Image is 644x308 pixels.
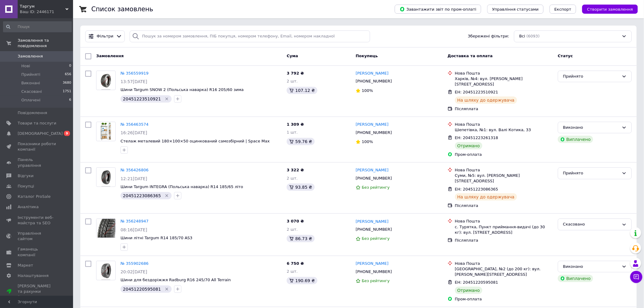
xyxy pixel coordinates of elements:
span: Замовлення та повідомлення [18,38,73,49]
span: 3 792 ₴ [287,71,304,75]
div: Виконано [563,124,619,131]
a: Фото товару [96,122,116,141]
span: 16:26[DATE] [121,130,147,135]
span: Відгуки [18,173,33,179]
span: Виконані [21,80,40,86]
div: Нова Пошта [455,167,553,173]
button: Управління статусами [487,5,544,14]
span: Всі [519,33,525,39]
div: Суми, №5: вул. [PERSON_NAME][STREET_ADDRESS] [455,173,553,184]
span: ЕН: 20451223261318 [455,135,498,140]
span: Замовлення [18,54,43,59]
a: [PERSON_NAME] [356,71,389,76]
a: Шини Targum INTEGRA (Польська наварка) R14 185/65 літо [121,184,243,189]
div: с. Турятка, Пункт приймання-видачі (до 30 кг): вул. [STREET_ADDRESS] [455,224,553,235]
div: Прийнято [563,170,619,177]
span: 12:21[DATE] [121,176,147,181]
span: [DEMOGRAPHIC_DATA] [18,131,63,136]
span: Без рейтингу [362,185,390,190]
a: № 355902686 [121,261,149,266]
span: 6 750 ₴ [287,261,304,266]
div: Пром-оплата [455,296,553,302]
div: [PHONE_NUMBER] [355,174,393,182]
a: Шини для бездоріжжя Radburg R16 245/70 All Terrain [121,278,231,282]
span: 2 шт. [287,176,298,180]
div: Виплачено [558,275,593,282]
span: (6093) [527,34,540,38]
div: Післяплата [455,203,553,208]
button: Завантажити звіт по пром-оплаті [395,5,481,14]
span: 1751 [63,89,71,94]
span: Скасовані [21,89,42,94]
div: На шляху до одержувача [455,193,517,201]
div: Скасовано [563,221,619,228]
span: Панель управління [18,157,56,168]
a: Фото товару [96,219,116,238]
span: Повідомлення [18,110,47,116]
span: 13:57[DATE] [121,79,147,84]
a: [PERSON_NAME] [356,219,389,225]
span: 1 шт. [287,130,298,135]
div: Нова Пошта [455,261,553,266]
svg: Видалити мітку [164,193,169,198]
a: № 356559919 [121,71,149,75]
h1: Список замовлень [91,5,153,13]
div: Отримано [455,287,482,294]
span: 20451223086365 [123,193,161,198]
span: Фільтри [97,33,114,39]
span: 3680 [63,80,71,86]
div: [PHONE_NUMBER] [355,129,393,137]
span: Збережені фільтри: [468,33,509,39]
span: 3 322 ₴ [287,168,304,172]
a: № 356248947 [121,219,149,223]
a: [PERSON_NAME] [356,167,389,173]
span: 2 шт. [287,227,298,232]
span: Без рейтингу [362,236,390,241]
div: 59.76 ₴ [287,138,314,145]
span: Замовлення [96,54,124,58]
span: Створити замовлення [587,7,633,12]
span: Доставка та оплата [448,54,493,58]
a: [PERSON_NAME] [356,122,389,128]
div: Харків, №4: вул. [PERSON_NAME][STREET_ADDRESS] [455,76,553,87]
div: Prom топ [18,294,56,300]
span: Таргум [20,4,65,9]
div: Нова Пошта [455,219,553,224]
div: Виконано [563,264,619,270]
a: № 356463574 [121,122,149,127]
span: 0 [69,63,71,69]
span: Налаштування [18,273,49,278]
img: Фото товару [100,168,112,187]
span: Статус [558,54,573,58]
span: Управління статусами [492,7,539,12]
span: Без рейтингу [362,278,390,283]
a: № 356426806 [121,168,149,172]
span: Завантажити звіт по пром-оплаті [400,6,476,12]
span: 3 070 ₴ [287,219,304,223]
a: Стелаж металевий 180×100×50 оцинкований самозбірний | Space Max [121,139,270,143]
div: [PHONE_NUMBER] [355,226,393,233]
input: Пошук [3,21,72,32]
span: Показники роботи компанії [18,141,56,152]
span: Аналітика [18,204,39,210]
span: Оплачені [21,97,40,103]
a: Створити замовлення [576,7,638,11]
span: Експорт [555,7,572,12]
svg: Видалити мітку [164,96,169,101]
div: Післяплата [455,106,553,112]
span: 1 309 ₴ [287,122,304,127]
div: Пром-оплата [455,152,553,157]
span: [PERSON_NAME] та рахунки [18,283,56,300]
span: Інструменти веб-майстра та SEO [18,215,56,226]
span: 2 шт. [287,269,298,274]
span: Товари та послуги [18,121,56,126]
span: Гаманець компанії [18,247,56,257]
button: Чат з покупцем [630,271,642,283]
button: Створити замовлення [582,5,638,14]
span: Покупці [18,184,34,189]
span: Покупець [356,54,378,58]
span: Шини Targum SNOW 2 (Польська наварка) R16 205/60 зима [121,87,244,92]
span: Каталог ProSale [18,194,51,199]
div: Нова Пошта [455,122,553,127]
